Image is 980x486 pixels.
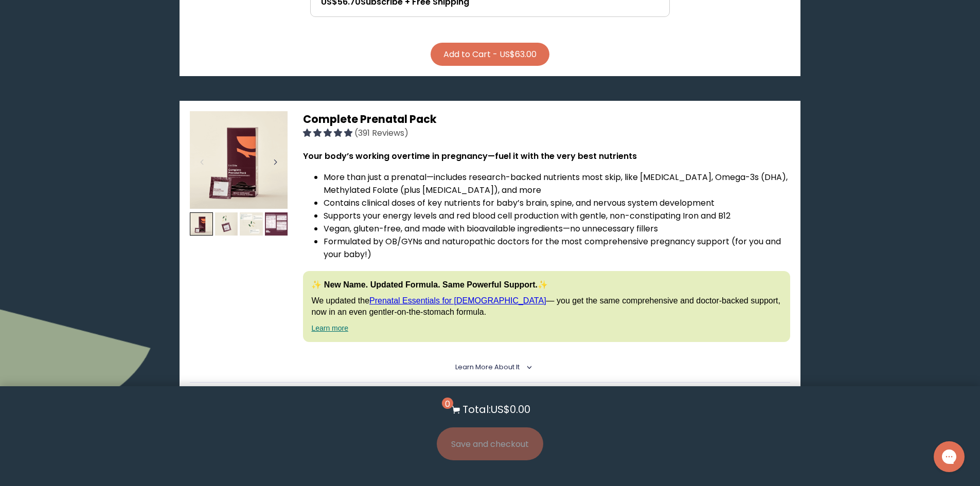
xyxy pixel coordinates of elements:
[442,398,453,409] span: 0
[324,196,790,209] li: Contains clinical doses of key nutrients for baby’s brain, spine, and nervous system development
[303,150,637,162] strong: Your body’s working overtime in pregnancy—fuel it with the very best nutrients
[190,111,288,209] img: thumbnail image
[240,212,263,236] img: thumbnail image
[215,212,238,236] img: thumbnail image
[190,212,213,236] img: thumbnail image
[354,127,408,139] span: (391 Reviews)
[523,365,532,370] i: <
[324,171,790,196] li: More than just a prenatal—includes research-backed nutrients most skip, like [MEDICAL_DATA], Omeg...
[303,112,437,127] span: Complete Prenatal Pack
[265,212,288,236] img: thumbnail image
[311,295,781,318] p: We updated the — you get the same comprehensive and doctor-backed support, now in an even gentler...
[311,280,548,289] strong: ✨ New Name. Updated Formula. Same Powerful Support.✨
[324,209,790,222] li: Supports your energy levels and red blood cell production with gentle, non-constipating Iron and B12
[303,127,354,139] span: 4.91 stars
[324,222,790,235] li: Vegan, gluten-free, and made with bioavailable ingredients—no unnecessary fillers
[369,296,546,305] a: Prenatal Essentials for [DEMOGRAPHIC_DATA]
[311,324,348,332] a: Learn more
[929,438,970,476] iframe: Gorgias live chat messenger
[455,363,520,371] span: Learn More About it
[462,402,530,417] p: Total: US$0.00
[437,427,543,460] button: Save and checkout
[431,43,549,66] button: Add to Cart - US$63.00
[455,363,525,372] summary: Learn More About it <
[324,235,790,261] li: Formulated by OB/GYNs and naturopathic doctors for the most comprehensive pregnancy support (for ...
